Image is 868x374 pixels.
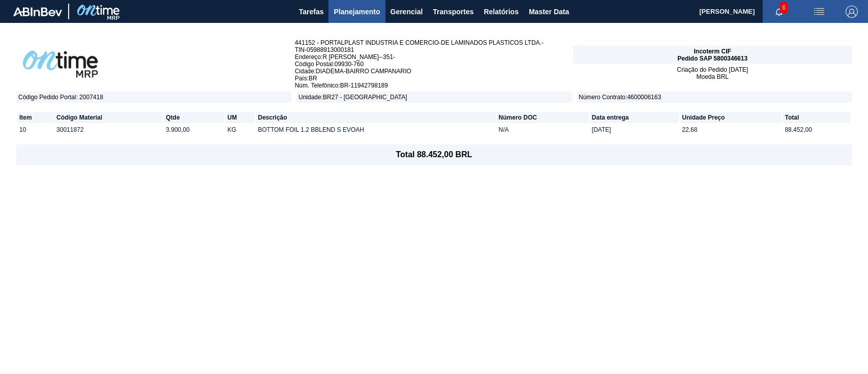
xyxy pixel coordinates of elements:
img: TNhmsLtSVTkK8tSr43FrP2fwEKptu5GPRR3wAAAABJRU5ErkJggg== [13,7,62,16]
span: 6 [780,2,788,13]
img: Logout [846,6,858,18]
th: Item [17,112,53,123]
span: Criação do Pedido [DATE] [677,66,748,73]
td: N/A [497,124,589,135]
th: UM [225,112,255,123]
th: Descrição [256,112,495,123]
th: Número DOC [497,112,589,123]
span: Relatórios [484,6,518,18]
span: Pedido SAP 5800346613 [677,55,747,62]
span: Gerencial [391,6,423,18]
td: 88.452,00 [783,124,851,135]
td: 30011872 [54,124,163,135]
th: Qtde [164,112,224,123]
button: Notificações [763,5,795,19]
span: Número Contrato : 4600006163 [577,92,852,103]
span: Cidade : DIADEMA-BAIRRO CAMPANARIO [295,68,574,75]
td: 3.900,00 [164,124,224,135]
span: TIN - 05988913000181 [295,46,574,53]
td: [DATE] [590,124,679,135]
span: Master Data [529,6,569,18]
span: Núm. Telefônico : BR-11942798189 [295,82,574,89]
th: Data entrega [590,112,679,123]
img: abOntimeLogoPreto.41694eb1.png [16,44,105,84]
td: KG [225,124,255,135]
footer: Total 88.452,00 BRL [16,145,852,165]
span: Transportes [433,6,473,18]
th: Unidade Preço [680,112,782,123]
span: Planejamento [334,6,380,18]
td: BOTTOM FOIL 1.2 BBLEND S EVOAH [256,124,495,135]
img: userActions [813,6,825,18]
span: Unidade : BR27 - [GEOGRAPHIC_DATA] [296,92,572,103]
span: Moeda BRL [696,73,728,80]
th: Código Material [54,112,163,123]
span: Tarefas [299,6,324,18]
span: País : BR [295,75,574,82]
th: Total [783,112,851,123]
span: 441152 - PORTALPLAST INDUSTRIA E COMERCIO-DE LAMINADOS PLASTICOS LTDA.- [295,39,574,46]
span: Código Pedido Portal : 2007418 [16,92,291,103]
span: Incoterm CIF [694,48,731,55]
td: 10 [17,124,53,135]
span: Código Postal : 09930-760 [295,61,574,68]
span: Endereço : R [PERSON_NAME]--351- [295,53,574,61]
td: 22,68 [680,124,782,135]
